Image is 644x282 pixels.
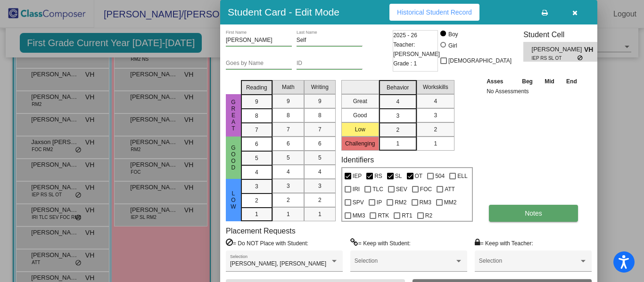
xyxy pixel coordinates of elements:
span: 504 [435,170,445,182]
span: TLC [372,184,383,195]
span: R2 [425,210,432,221]
span: Reading [246,83,267,92]
span: Great [229,99,238,132]
span: ELL [457,170,467,182]
h3: Student Cell [523,30,605,39]
span: 6 [287,139,290,148]
span: 9 [255,97,258,106]
span: 1 [287,210,290,218]
span: 2 [434,125,437,134]
label: Identifiers [341,155,374,164]
span: 3 [396,112,399,120]
span: Math [282,83,295,91]
span: ATT [445,184,455,195]
span: 7 [318,125,322,134]
span: 8 [287,111,290,120]
span: SL [395,170,402,182]
span: 7 [255,126,258,134]
th: Mid [539,76,560,87]
span: 6 [318,139,322,148]
span: RM2 [395,197,406,208]
span: 5 [255,154,258,162]
th: Beg [516,76,538,87]
span: 3 [434,111,437,120]
span: 1 [318,210,322,218]
span: 4 [255,168,258,177]
span: Low [229,190,238,210]
label: = Keep with Teacher: [475,238,533,248]
span: Writing [311,83,329,91]
span: IEP [353,170,362,182]
input: goes by name [226,60,292,67]
span: Teacher: [PERSON_NAME] [393,40,440,59]
span: FOC [420,184,432,195]
label: = Do NOT Place with Student: [226,238,308,248]
span: 8 [318,111,322,120]
span: OT [415,170,423,182]
span: SPV [353,197,364,208]
span: 5 [318,153,322,162]
span: 2 [287,196,290,204]
h3: Student Card - Edit Mode [228,6,339,18]
button: Notes [489,205,578,222]
span: 3 [255,182,258,191]
span: [PERSON_NAME] Self [532,45,584,55]
span: 1 [434,139,437,148]
span: 4 [318,168,322,176]
th: End [560,76,583,87]
label: = Keep with Student: [350,238,411,248]
span: Grade : 1 [393,59,417,68]
span: 7 [287,125,290,134]
span: IP [377,197,382,208]
span: Workskills [423,83,448,91]
td: No Assessments [484,87,583,96]
span: Good [229,145,238,171]
span: 8 [255,112,258,120]
label: Placement Requests [226,226,296,235]
span: Behavior [387,83,409,92]
span: Notes [525,209,542,217]
span: 9 [318,97,322,105]
span: [PERSON_NAME], [PERSON_NAME] [230,260,326,267]
span: 1 [396,139,399,148]
span: RT1 [402,210,412,221]
span: 3 [287,182,290,190]
button: Historical Student Record [389,4,479,21]
span: 1 [255,210,258,218]
span: [DEMOGRAPHIC_DATA] [448,55,512,66]
div: Girl [448,41,457,50]
span: RTK [378,210,389,221]
span: 2 [318,196,322,204]
span: RM3 [420,197,431,208]
span: 4 [287,168,290,176]
span: 4 [434,97,437,105]
span: 6 [255,140,258,148]
span: 4 [396,97,399,106]
th: Asses [484,76,516,87]
span: 2 [255,196,258,205]
div: Boy [448,30,458,39]
span: 2 [396,126,399,134]
span: SEV [396,184,407,195]
span: 2025 - 26 [393,31,417,40]
span: MM2 [444,197,457,208]
span: RS [374,170,382,182]
span: Historical Student Record [397,8,472,16]
span: IEP RS SL OT [532,55,578,62]
span: 3 [318,182,322,190]
span: 5 [287,153,290,162]
span: 9 [287,97,290,105]
span: VH [584,45,597,55]
span: MM3 [353,210,365,221]
span: IRI [353,184,360,195]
